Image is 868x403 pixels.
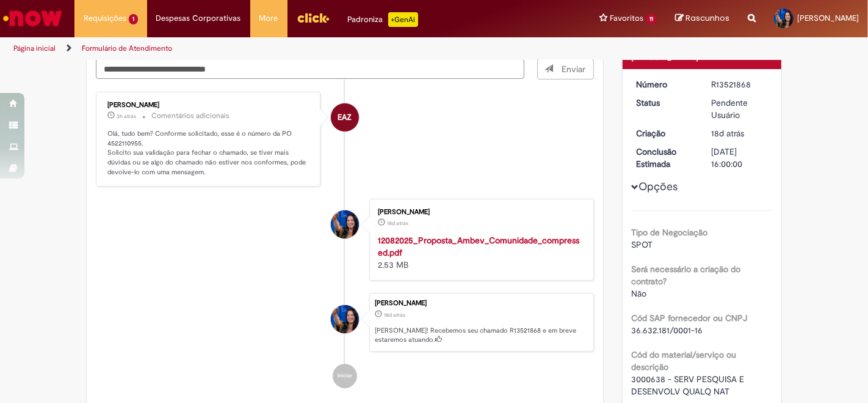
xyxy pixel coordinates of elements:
[387,220,408,227] time: 11/09/2025 12:02:14
[632,325,703,336] span: 36.632.181/0001-16
[627,78,703,91] dt: Número
[632,349,737,372] b: Cód do material/serviço ou descrição
[348,12,418,27] div: Padroniza
[387,220,408,227] span: 18d atrás
[797,13,859,23] span: [PERSON_NAME]
[627,127,703,139] dt: Criação
[711,78,768,91] div: R13521868
[331,210,359,238] div: Vanessa Pires De Moraes Nadruz
[107,102,311,109] div: [PERSON_NAME]
[632,239,653,250] span: SPOT
[632,288,647,299] span: Não
[685,12,729,24] span: Rascunhos
[1,6,64,31] img: ServiceNow
[378,235,579,258] a: 12082025_Proposta_Ambev_Comunidade_compressed.pdf
[84,12,126,24] span: Requisições
[632,312,748,324] b: Cód SAP fornecedor ou CNPJ
[646,14,657,24] span: 11
[627,146,703,170] dt: Conclusão Estimada
[711,128,744,139] span: 18d atrás
[711,127,768,139] div: 11/09/2025 12:25:51
[632,227,708,238] b: Tipo de Negociação
[627,97,703,109] dt: Status
[388,12,418,27] p: +GenAi
[378,209,581,216] div: [PERSON_NAME]
[156,12,241,24] span: Despesas Corporativas
[711,128,744,139] time: 11/09/2025 12:25:51
[711,97,768,121] div: Pendente Usuário
[331,103,359,131] div: Enzo Abud Zapparoli
[675,13,729,24] a: Rascunhos
[711,146,768,170] div: [DATE] 16:00:00
[96,79,594,401] ul: Histórico de tíquete
[632,374,747,397] span: 3000638 - SERV PESQUISA E DESENVOLV QUALQ NAT
[117,113,136,120] span: 3h atrás
[13,43,56,53] a: Página inicial
[82,43,172,53] a: Formulário de Atendimento
[297,9,330,27] img: click_logo_yellow_360x200.png
[151,111,230,121] small: Comentários adicionais
[96,293,594,352] li: Vanessa Pires De Moraes Nadruz
[331,305,359,333] div: Vanessa Pires De Moraes Nadruz
[9,37,570,60] ul: Trilhas de página
[96,59,524,79] textarea: Digite sua mensagem aqui...
[378,234,581,271] div: 2.53 MB
[375,300,587,307] div: [PERSON_NAME]
[610,12,643,24] span: Favoritos
[632,264,741,287] b: Será necessário a criação do contrato?
[384,311,405,319] time: 11/09/2025 12:25:51
[107,129,311,177] p: Olá, tudo bem? Conforme solicitado, esse é o número da PO 4522110955. Solicito sua validação para...
[338,103,352,132] span: EAZ
[129,14,138,24] span: 1
[375,326,587,345] p: [PERSON_NAME]! Recebemos seu chamado R13521868 e em breve estaremos atuando.
[384,311,405,319] span: 18d atrás
[259,12,278,24] span: More
[117,113,136,120] time: 29/09/2025 09:01:45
